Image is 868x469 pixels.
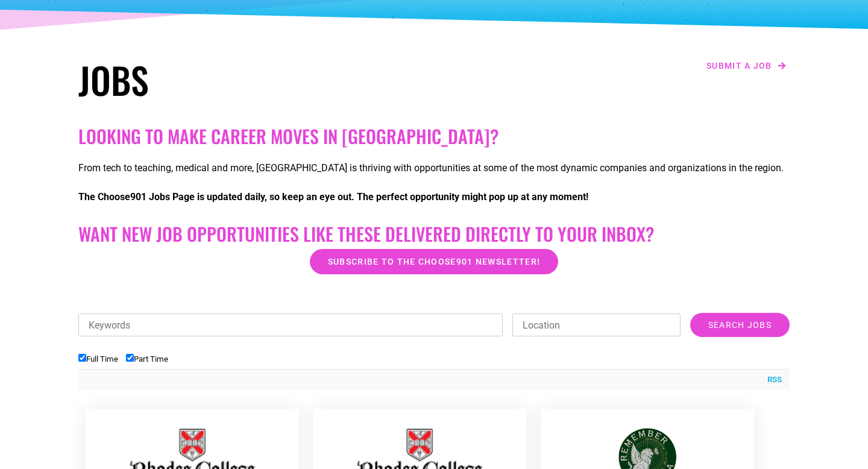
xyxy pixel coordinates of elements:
[512,313,681,336] input: Location
[761,374,782,386] a: RSS
[78,313,503,336] input: Keywords
[78,191,588,203] strong: The Choose901 Jobs Page is updated daily, so keep an eye out. The perfect opportunity might pop u...
[78,161,790,175] p: From tech to teaching, medical and more, [GEOGRAPHIC_DATA] is thriving with opportunities at some...
[78,223,790,245] h2: Want New Job Opportunities like these Delivered Directly to your Inbox?
[706,61,772,70] span: Submit a job
[78,354,118,364] label: Full Time
[78,125,790,147] h2: Looking to make career moves in [GEOGRAPHIC_DATA]?
[78,354,86,362] input: Full Time
[126,354,168,364] label: Part Time
[328,257,540,266] span: Subscribe to the Choose901 newsletter!
[78,58,428,101] h1: Jobs
[703,58,790,74] a: Submit a job
[690,313,790,337] input: Search Jobs
[126,354,134,362] input: Part Time
[310,249,558,274] a: Subscribe to the Choose901 newsletter!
